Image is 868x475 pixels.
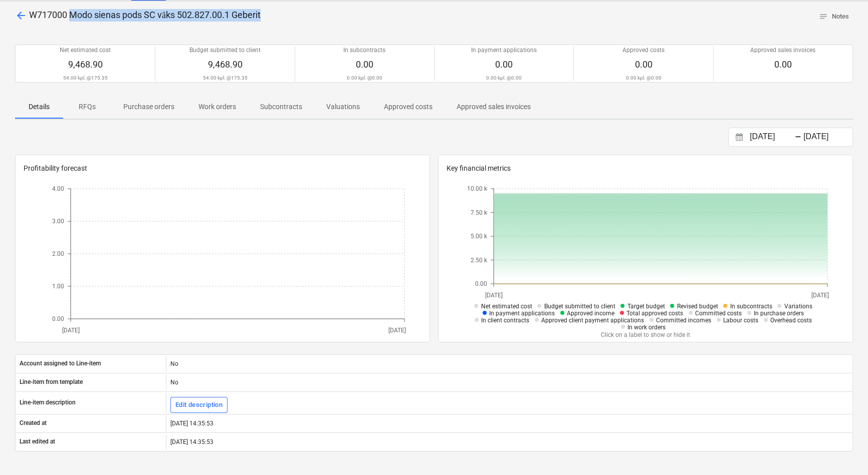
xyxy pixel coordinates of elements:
input: Start Date [748,130,799,144]
span: 0.00 [495,59,513,70]
span: Committed costs [695,310,742,317]
tspan: [DATE] [388,327,406,334]
span: arrow_back [15,10,27,22]
span: 0.00 [774,59,792,70]
span: 9,468.90 [207,59,242,70]
p: Valuations [326,102,360,112]
span: Net estimated cost [481,303,532,310]
div: No [166,356,852,372]
p: Line-item from template [20,378,83,386]
span: In payment applications [489,310,555,317]
span: Labour costs [723,317,758,324]
tspan: 3.00 [52,218,64,225]
span: Committed incomes [656,317,711,324]
tspan: 2.50 k [471,257,488,264]
tspan: [DATE] [811,292,829,299]
iframe: Chat Widget [818,427,868,475]
p: Approved costs [622,46,665,55]
span: 9,468.90 [68,59,103,70]
tspan: 0.00 [52,315,64,322]
span: Budget submitted to client [544,303,615,310]
span: In purchase orders [754,310,804,317]
tspan: 2.00 [52,250,64,257]
div: No [166,374,852,390]
span: In client contracts [481,317,529,324]
p: 0.00 kpl. @ 0.00 [486,75,522,81]
div: [DATE] 14:35:53 [166,434,852,450]
button: Interact with the calendar and add the check-in date for your trip. [731,132,748,143]
p: Work orders [198,102,236,112]
span: Total approved costs [626,310,683,317]
p: 54.00 kpl. @ 175.35 [202,75,247,81]
div: Edit description [175,399,223,411]
tspan: 7.50 k [471,209,488,216]
p: Approved costs [384,102,432,112]
tspan: 0.00 [475,280,487,287]
p: Line-item description [20,398,76,407]
p: In payment applications [471,46,537,55]
span: Revised budget [677,303,718,310]
tspan: 5.00 k [471,233,488,240]
p: Subcontracts [260,102,302,112]
span: 0.00 [356,59,373,70]
tspan: 10.00 k [467,185,488,192]
span: In work orders [627,324,666,331]
p: Budget submitted to client [189,46,261,55]
p: RFQs [75,102,99,112]
p: Net estimated cost [60,46,111,55]
button: Edit description [170,397,228,413]
p: Account assigned to Line-item [20,359,101,368]
span: W717000 Modo sienas pods SC vāks 502.827.00.1 Geberit [29,10,261,20]
p: 0.00 kpl. @ 0.00 [625,75,661,81]
span: 0.00 [634,59,652,70]
p: In subcontracts [343,46,385,55]
tspan: [DATE] [485,292,502,299]
span: Approved client payment applications [541,317,644,324]
tspan: 4.00 [52,185,64,192]
div: [DATE] 14:35:53 [166,415,852,431]
p: Click on a label to show or hide it [464,331,827,339]
p: Created at [20,419,47,427]
span: Target budget [627,303,665,310]
span: Overhead costs [770,317,812,324]
tspan: [DATE] [62,327,79,334]
p: Purchase orders [123,102,174,112]
p: Profitability forecast [24,163,421,174]
span: Variations [784,303,812,310]
p: Last edited at [20,437,55,446]
span: Approved income [567,310,614,317]
p: Approved sales invoices [750,46,815,55]
span: In subcontracts [730,303,772,310]
input: End Date [801,130,852,144]
div: - [795,134,801,140]
p: 54.00 kpl. @ 175.35 [63,75,108,81]
p: 0.00 kpl. @ 0.00 [347,75,382,81]
p: Key financial metrics [447,163,844,174]
p: Approved sales invoices [457,102,531,112]
p: Details [27,102,51,112]
tspan: 1.00 [52,283,64,290]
